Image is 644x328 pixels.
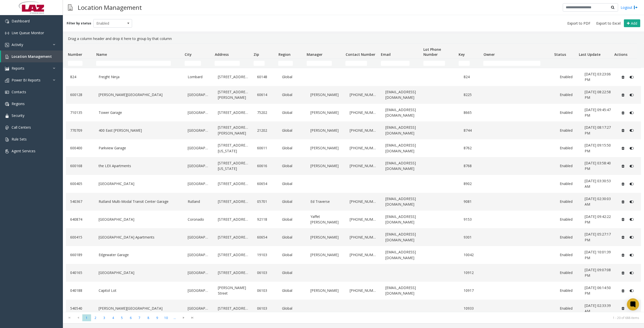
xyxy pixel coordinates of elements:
a: [STREET_ADDRESS] [217,180,250,188]
a: [DATE] 09:07:08 PM [583,266,613,280]
a: [EMAIL_ADDRESS][DOMAIN_NAME] [384,195,421,209]
span: Contacts [12,89,26,94]
span: [DATE] 02:33:39 AM [585,303,611,313]
button: Disable [627,198,636,206]
span: Page 6 [126,314,135,321]
a: [STREET_ADDRESS] [217,109,250,117]
a: 540367 [69,198,91,206]
a: [PHONE_NUMBER] [348,126,378,134]
a: [GEOGRAPHIC_DATA] [186,109,211,117]
a: [PERSON_NAME] [309,126,342,134]
img: pageIcon [68,1,73,14]
a: Global [281,215,303,223]
a: [GEOGRAPHIC_DATA] [186,233,211,241]
button: Delete [619,91,627,99]
span: [DATE] 03:23:06 PM [585,72,611,82]
span: Page 4 [109,314,117,321]
a: Global [281,109,303,117]
a: 8665 [462,109,481,117]
a: Parkview Garage [97,144,180,152]
a: 60148 [256,73,275,81]
button: Delete [619,215,627,223]
a: [PERSON_NAME] [309,91,342,99]
a: Rutland [186,198,211,206]
button: Disable [627,180,636,188]
a: [GEOGRAPHIC_DATA] [97,215,180,223]
span: Go to the next page [179,314,188,321]
button: Disable [627,304,636,312]
a: 06103 [256,287,275,295]
a: [EMAIL_ADDRESS][DOMAIN_NAME] [384,88,421,102]
img: 'icon' [5,55,9,59]
a: 9081 [462,198,481,206]
span: [DATE] 10:01:39 PM [585,250,611,260]
input: Manager Filter [307,61,332,66]
a: [GEOGRAPHIC_DATA] [186,251,211,259]
span: Region [278,52,291,57]
input: Zip Filter [254,61,265,66]
button: Disable [627,162,636,170]
span: Dashboard [12,19,30,23]
td: Actions Filter [612,59,637,68]
button: Add [624,19,640,27]
a: [GEOGRAPHIC_DATA] [186,304,211,312]
a: Global [281,91,303,99]
a: [PERSON_NAME] [309,287,342,295]
a: 660189 [69,251,91,259]
a: Global [281,73,303,81]
a: 8768 [462,162,481,170]
a: [DATE] 09:15:50 PM [583,141,613,155]
input: City Filter [185,61,201,66]
span: Enabled [94,19,124,27]
a: [DATE] 09:42:22 PM [583,213,613,226]
a: Enabled [558,304,577,312]
span: Contact Number [346,52,375,57]
span: Name [96,52,107,57]
a: the LEX Apartments [97,162,180,170]
a: Enabled [558,126,577,134]
a: [EMAIL_ADDRESS][DOMAIN_NAME] [384,213,421,226]
a: 600415 [69,233,91,241]
span: Page 10 [162,314,170,321]
span: Page 5 [117,314,126,321]
a: [STREET_ADDRESS][US_STATE] [217,141,250,155]
a: 600168 [69,162,91,170]
span: Page 3 [100,314,109,321]
a: 10917 [462,287,481,295]
input: Number Filter [68,61,83,66]
span: Regions [12,101,25,106]
span: Rule Sets [12,137,27,142]
img: logout [634,5,638,10]
a: Enabled [558,198,577,206]
a: [EMAIL_ADDRESS][DOMAIN_NAME] [384,230,421,244]
a: Global [281,198,303,206]
a: Enabled [558,269,577,277]
a: [STREET_ADDRESS][US_STATE] [217,159,250,173]
button: Delete [619,251,627,259]
a: 770709 [69,126,91,134]
span: Export to Excel [596,21,621,26]
button: Export to PDF [565,20,592,27]
a: Tower Garage [97,109,180,117]
span: Go to the next page [180,316,187,320]
span: Page 7 [135,314,144,321]
span: Page 8 [144,314,153,321]
button: Delete [619,233,627,241]
span: Reports [12,66,24,71]
a: Enabled [558,215,577,223]
a: [DATE] 03:23:06 PM [583,70,613,84]
label: Filter by status [67,21,91,26]
a: [EMAIL_ADDRESS][DOMAIN_NAME] [384,284,421,298]
a: [DATE] 03:30:53 AM [583,177,613,191]
a: [PERSON_NAME][GEOGRAPHIC_DATA] [97,91,180,99]
input: Lot Phone Number Filter [423,61,445,66]
h3: Location Management [75,1,144,14]
a: [GEOGRAPHIC_DATA] [186,91,211,99]
a: [STREET_ADDRESS] [217,304,250,312]
button: Disable [627,251,636,259]
button: Disable [627,215,636,223]
button: Export to Excel [594,20,623,27]
a: Global [281,251,303,259]
a: Enabled [558,287,577,295]
a: Global [281,233,303,241]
